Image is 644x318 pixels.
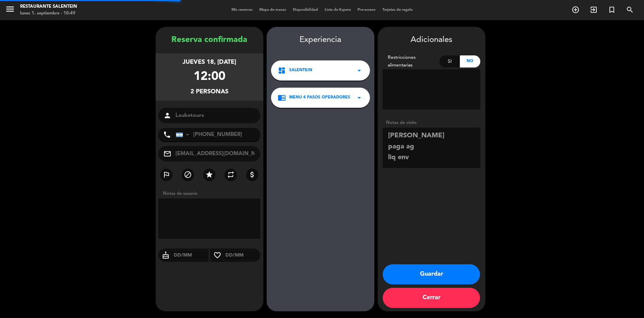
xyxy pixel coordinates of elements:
[156,34,263,47] div: Reserva confirmada
[5,4,15,16] button: menu
[225,251,261,260] input: DD/MM
[278,66,286,75] i: dashboard
[460,55,480,67] div: No
[572,6,580,14] i: add_circle_outline
[210,251,225,259] i: favorite_border
[256,8,289,12] span: Mapa de mesas
[248,171,256,179] i: attach_money
[205,171,213,179] i: star
[20,3,77,10] div: Restaurante Salentein
[355,94,363,102] i: arrow_drop_down
[321,8,354,12] span: Lista de Espera
[5,4,15,14] i: menu
[383,288,480,308] button: Cerrar
[278,94,286,102] i: chrome_reader_mode
[590,6,598,14] i: exit_to_app
[439,55,460,67] div: Si
[355,66,363,75] i: arrow_drop_down
[608,6,616,14] i: turned_in_not
[379,8,416,12] span: Tarjetas de regalo
[184,171,192,179] i: block
[194,67,225,87] div: 12:00
[162,171,170,179] i: outlined_flag
[289,8,321,12] span: Disponibilidad
[173,251,209,260] input: DD/MM
[182,57,236,67] div: jueves 18, [DATE]
[20,10,77,17] div: lunes 1. septiembre - 10:49
[383,119,480,126] div: Notas de visita
[267,34,374,47] div: Experiencia
[626,6,634,14] i: search
[227,171,235,179] i: repeat
[228,8,256,12] span: Mis reservas
[163,150,171,158] i: mail_outline
[176,128,192,141] div: Argentina: +54
[383,264,480,284] button: Guardar
[163,111,171,120] i: person
[383,34,480,47] div: Adicionales
[289,94,350,101] span: Menu 4 pasos operadores
[158,251,173,259] i: cake
[191,87,228,97] div: 2 personas
[160,190,263,197] div: Notas de usuario
[383,54,440,69] div: Restricciones alimentarias
[289,67,312,74] span: Salentein
[354,8,379,12] span: Pre-acceso
[163,131,171,139] i: phone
